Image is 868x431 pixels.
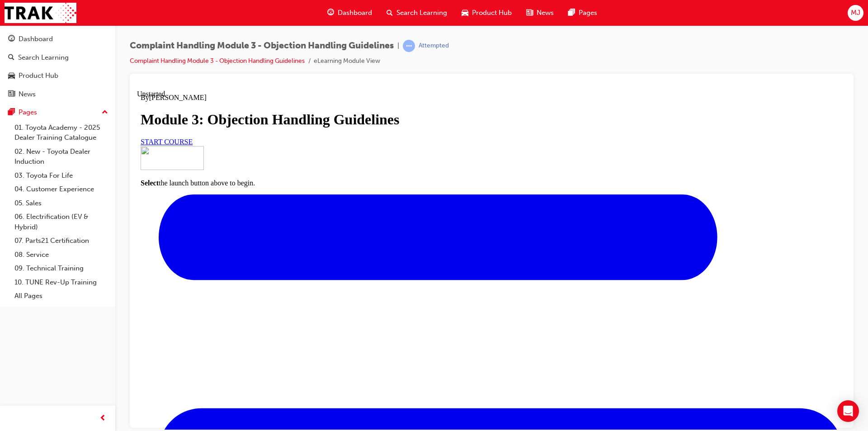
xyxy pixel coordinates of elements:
a: guage-iconDashboard [320,4,379,22]
h1: Module 3: Objection Handling Guidelines [4,21,706,38]
div: Dashboard [19,34,53,44]
span: search-icon [8,54,14,62]
div: Search Learning [18,52,69,63]
span: guage-icon [327,7,334,19]
div: Pages [19,107,37,118]
span: Pages [579,8,597,18]
button: Pages [4,104,112,121]
button: DashboardSearch LearningProduct HubNews [4,29,112,104]
a: car-iconProduct Hub [454,4,519,22]
span: Search Learning [396,8,447,18]
li: eLearning Module View [314,56,380,66]
a: 04. Customer Experience [11,182,112,196]
a: 02. New - Toyota Dealer Induction [11,145,112,169]
p: the launch button above to begin. [4,89,706,97]
span: search-icon [387,7,393,19]
span: prev-icon [99,413,106,424]
a: Complaint Handling Module 3 - Objection Handling Guidelines [130,57,305,65]
div: Open Intercom Messenger [837,400,859,422]
span: [PERSON_NAME] [12,4,70,11]
span: | [397,41,399,51]
span: News [537,8,554,18]
strong: Select [4,89,22,97]
span: learningRecordVerb_ATTEMPT-icon [403,40,415,52]
div: News [19,89,36,99]
a: pages-iconPages [561,4,604,22]
a: Dashboard [4,31,112,47]
span: Product Hub [472,8,512,18]
a: 10. TUNE Rev-Up Training [11,275,112,289]
span: up-icon [102,107,108,118]
div: Product Hub [19,71,58,81]
a: 03. Toyota For Life [11,169,112,183]
a: 01. Toyota Academy - 2025 Dealer Training Catalogue [11,121,112,145]
span: news-icon [526,7,533,19]
a: START COURSE [4,48,56,56]
a: search-iconSearch Learning [379,4,454,22]
a: 08. Service [11,248,112,262]
a: Search Learning [4,49,112,66]
span: MJ [851,8,860,18]
a: 07. Parts21 Certification [11,234,112,248]
span: pages-icon [8,109,15,117]
span: news-icon [8,90,15,99]
a: 06. Electrification (EV & Hybrid) [11,210,112,234]
span: Complaint Handling Module 3 - Objection Handling Guidelines [130,41,394,51]
a: News [4,86,112,103]
div: Attempted [419,42,449,50]
img: Trak [5,3,76,23]
span: car-icon [8,72,15,80]
span: pages-icon [568,7,575,19]
span: car-icon [462,7,468,19]
button: MJ [848,5,863,21]
a: news-iconNews [519,4,561,22]
a: Product Hub [4,67,112,84]
span: Dashboard [338,8,372,18]
a: All Pages [11,289,112,303]
a: 05. Sales [11,196,112,210]
span: guage-icon [8,35,15,43]
a: 09. Technical Training [11,261,112,275]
